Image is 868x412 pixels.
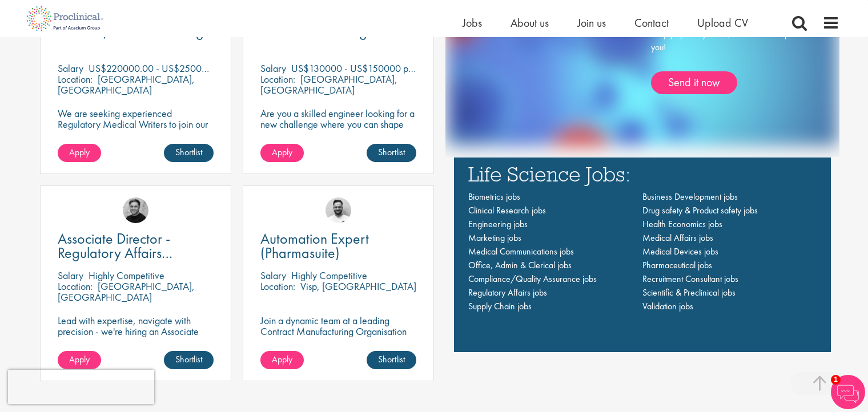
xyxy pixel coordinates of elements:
p: Visp, [GEOGRAPHIC_DATA] [300,280,416,293]
a: Pharmaceutical jobs [642,259,712,271]
div: Simply upload your CV and let us find jobs for you! [651,28,811,94]
a: Apply [260,144,304,162]
a: Clinical Research jobs [468,204,546,216]
a: Supply Chain jobs [468,300,532,312]
img: Emile De Beer [325,197,351,223]
a: Medical Communications jobs [468,245,574,257]
a: Join us [577,15,606,30]
a: Health Economics jobs [642,218,722,230]
a: Compliance/Quality Assurance jobs [468,273,597,285]
span: Apply [272,146,292,158]
a: Director, Medical Writing [58,25,214,39]
span: Apply [69,353,90,365]
p: Are you a skilled engineer looking for a new challenge where you can shape the future of healthca... [260,108,416,151]
p: Join a dynamic team at a leading Contract Manufacturing Organisation (CMO) and contribute to grou... [260,315,416,369]
a: Biometrics jobs [468,191,520,203]
iframe: reCAPTCHA [8,370,154,404]
span: Salary [58,62,83,75]
nav: Main navigation [468,190,817,313]
a: About us [511,15,549,30]
a: Office, Admin & Clerical jobs [468,259,572,271]
span: Location: [260,280,295,293]
span: 1 [831,375,841,385]
a: Shortlist [367,351,416,369]
h3: Life Science Jobs: [468,163,817,184]
img: Peter Duvall [123,197,148,223]
p: [GEOGRAPHIC_DATA], [GEOGRAPHIC_DATA] [58,280,195,304]
a: Medical Devices jobs [642,245,718,257]
a: Business Development jobs [642,191,738,203]
a: GUI Software Engineer [260,25,416,39]
span: Salary [260,62,286,75]
span: Salary [260,269,286,282]
a: Regulatory Affairs jobs [468,286,547,298]
span: Associate Director - Regulatory Affairs Consultant [58,229,172,277]
a: Contact [634,15,669,30]
p: Highly Competitive [291,269,367,282]
a: Engineering jobs [468,218,528,230]
a: Recruitment Consultant jobs [642,273,738,285]
p: US$220000.00 - US$250000.00 per annum + Highly Competitive Salary [89,62,384,75]
p: [GEOGRAPHIC_DATA], [GEOGRAPHIC_DATA] [58,72,195,96]
a: Scientific & Preclinical jobs [642,286,736,298]
a: Marketing jobs [468,232,521,244]
span: Location: [58,280,93,293]
span: Location: [58,72,93,86]
a: Upload CV [697,15,748,30]
a: Shortlist [164,351,214,369]
p: Lead with expertise, navigate with precision - we're hiring an Associate Director to shape regula... [58,315,214,369]
span: Apply [69,146,90,158]
a: Send it now [651,71,737,94]
a: Associate Director - Regulatory Affairs Consultant [58,232,214,260]
p: [GEOGRAPHIC_DATA], [GEOGRAPHIC_DATA] [260,72,397,96]
img: Chatbot [831,375,865,409]
a: Apply [260,351,304,369]
span: Automation Expert (Pharmasuite) [260,229,369,262]
p: Highly Competitive [89,269,164,282]
a: Medical Affairs jobs [642,232,713,244]
a: Validation jobs [642,300,693,312]
a: Apply [58,351,101,369]
a: Shortlist [164,144,214,162]
p: US$130000 - US$150000 per annum [291,62,444,75]
a: Apply [58,144,101,162]
span: Salary [58,269,83,282]
a: Shortlist [367,144,416,162]
a: Jobs [463,15,482,30]
a: Automation Expert (Pharmasuite) [260,232,416,260]
a: Drug safety & Product safety jobs [642,204,758,216]
p: We are seeking experienced Regulatory Medical Writers to join our client, a dynamic and growing b... [58,108,214,151]
span: Location: [260,72,295,86]
span: Apply [272,353,292,365]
